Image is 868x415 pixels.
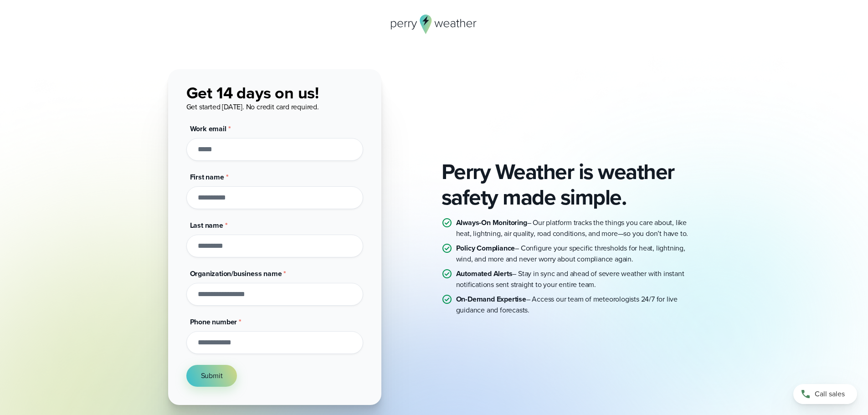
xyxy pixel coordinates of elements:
[456,268,513,279] strong: Automated Alerts
[201,370,223,381] span: Submit
[190,317,237,327] span: Phone number
[793,384,857,404] a: Call sales
[456,268,700,290] p: – Stay in sync and ahead of severe weather with instant notifications sent straight to your entir...
[186,81,319,105] span: Get 14 days on us!
[456,294,700,316] p: – Access our team of meteorologists 24/7 for live guidance and forecasts.
[186,365,237,387] button: Submit
[190,268,282,279] span: Organization/business name
[442,159,700,210] h2: Perry Weather is weather safety made simple.
[456,243,515,253] strong: Policy Compliance
[190,220,223,231] span: Last name
[815,389,845,400] span: Call sales
[190,172,224,182] span: First name
[186,102,319,112] span: Get started [DATE]. No credit card required.
[190,123,226,134] span: Work email
[456,217,700,239] p: – Our platform tracks the things you care about, like heat, lightning, air quality, road conditio...
[456,217,527,228] strong: Always-On Monitoring
[456,294,526,304] strong: On-Demand Expertise
[456,243,700,265] p: – Configure your specific thresholds for heat, lightning, wind, and more and never worry about co...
